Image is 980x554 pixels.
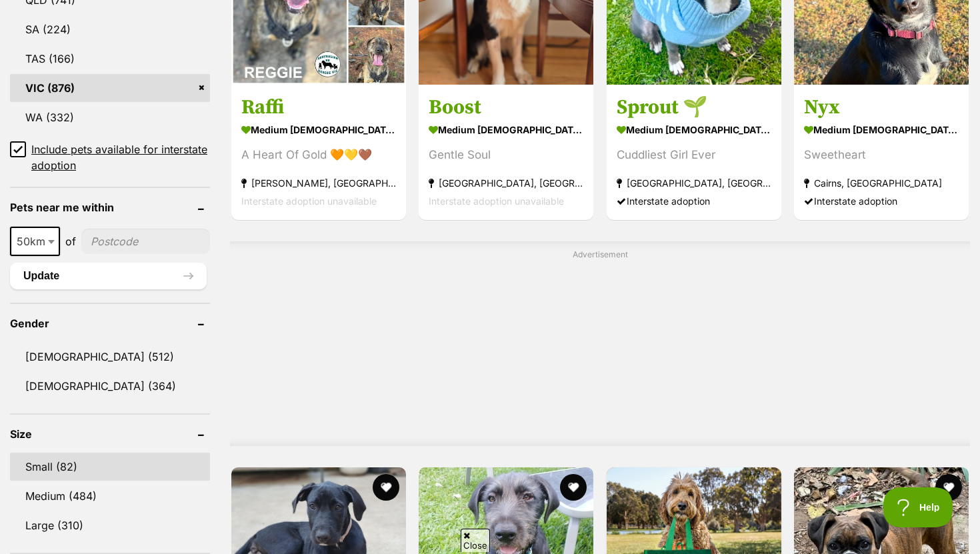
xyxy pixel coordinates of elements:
header: Gender [10,317,210,329]
a: Boost medium [DEMOGRAPHIC_DATA] Dog Gentle Soul [GEOGRAPHIC_DATA], [GEOGRAPHIC_DATA] Interstate a... [419,85,593,220]
strong: Cairns, [GEOGRAPHIC_DATA] [804,174,959,192]
iframe: Help Scout Beacon - Open [883,487,953,527]
a: Sprout 🌱 medium [DEMOGRAPHIC_DATA] Dog Cuddliest Girl Ever [GEOGRAPHIC_DATA], [GEOGRAPHIC_DATA] I... [607,85,781,220]
a: [DEMOGRAPHIC_DATA] (512) [10,343,210,371]
div: Advertisement [230,241,970,446]
span: Close [461,529,490,552]
a: WA (332) [10,103,210,131]
div: Interstate adoption [617,192,771,210]
a: [DEMOGRAPHIC_DATA] (364) [10,372,210,400]
a: Medium (484) [10,482,210,510]
span: 50km [10,227,60,256]
h3: Boost [429,95,583,120]
button: favourite [373,474,399,501]
strong: medium [DEMOGRAPHIC_DATA] Dog [429,120,583,139]
button: Update [10,263,207,289]
h3: Nyx [804,95,959,120]
header: Size [10,428,210,440]
a: Large (310) [10,511,210,539]
span: of [65,233,76,249]
span: 50km [11,232,59,251]
a: Raffi medium [DEMOGRAPHIC_DATA] Dog A Heart Of Gold 🧡💛🤎 [PERSON_NAME], [GEOGRAPHIC_DATA] Intersta... [231,85,406,220]
span: Interstate adoption unavailable [429,195,564,207]
h3: Sprout 🌱 [617,95,771,120]
div: Interstate adoption [804,192,959,210]
a: TAS (166) [10,45,210,73]
a: VIC (876) [10,74,210,102]
input: postcode [81,229,210,254]
strong: medium [DEMOGRAPHIC_DATA] Dog [804,120,959,139]
div: Cuddliest Girl Ever [617,146,771,164]
a: Small (82) [10,453,210,481]
span: Include pets available for interstate adoption [31,141,210,173]
button: favourite [561,474,587,501]
a: Include pets available for interstate adoption [10,141,210,173]
button: favourite [935,474,962,501]
strong: [PERSON_NAME], [GEOGRAPHIC_DATA] [241,174,396,192]
div: Sweetheart [804,146,959,164]
strong: [GEOGRAPHIC_DATA], [GEOGRAPHIC_DATA] [429,174,583,192]
div: A Heart Of Gold 🧡💛🤎 [241,146,396,164]
h3: Raffi [241,95,396,120]
strong: medium [DEMOGRAPHIC_DATA] Dog [241,120,396,139]
iframe: Advertisement [277,266,923,433]
strong: [GEOGRAPHIC_DATA], [GEOGRAPHIC_DATA] [617,174,771,192]
strong: medium [DEMOGRAPHIC_DATA] Dog [617,120,771,139]
span: Interstate adoption unavailable [241,195,377,207]
header: Pets near me within [10,201,210,213]
a: Nyx medium [DEMOGRAPHIC_DATA] Dog Sweetheart Cairns, [GEOGRAPHIC_DATA] Interstate adoption [794,85,969,220]
a: SA (224) [10,15,210,43]
div: Gentle Soul [429,146,583,164]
